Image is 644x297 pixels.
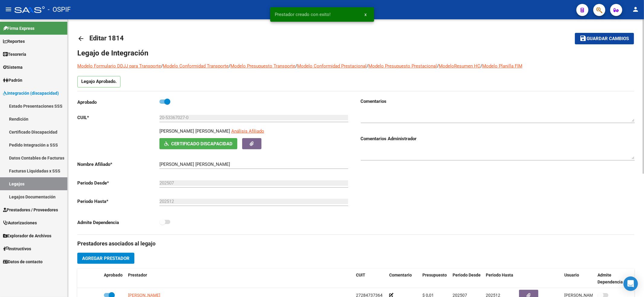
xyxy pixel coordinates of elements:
span: Integración (discapacidad) [3,90,59,96]
span: Comentario [389,273,412,277]
span: Agregar Prestador [82,256,130,261]
a: Modelo Presupuesto Transporte [230,63,295,69]
span: CUIT [356,273,365,277]
span: Padrón [3,77,22,84]
mat-icon: person [632,6,639,13]
span: Prestador creado con exito! [275,11,331,17]
datatable-header-cell: Prestador [126,269,354,289]
span: x [365,12,367,17]
a: Modelo Planilla FIM [482,63,522,69]
a: ModeloResumen HC [439,63,480,69]
span: Reportes [3,38,25,45]
a: Modelo Conformidad Transporte [163,63,229,69]
h3: Prestadores asociados al legajo [77,239,634,248]
datatable-header-cell: Admite Dependencia [595,269,628,289]
datatable-header-cell: CUIT [354,269,387,289]
span: Prestador [128,273,147,277]
span: Análisis Afiliado [231,128,264,134]
mat-icon: menu [5,6,12,13]
p: Nombre Afiliado [77,161,159,168]
span: Tesorería [3,51,26,58]
datatable-header-cell: Comentario [387,269,420,289]
span: - OSPIF [48,3,71,16]
span: Periodo Hasta [486,273,513,277]
span: Usuario [564,273,579,277]
button: Guardar cambios [575,33,634,44]
button: Agregar Prestador [77,253,134,264]
p: Admite Dependencia [77,219,159,226]
datatable-header-cell: Aprobado [101,269,126,289]
button: Certificado Discapacidad [159,138,237,149]
span: Aprobado [104,273,123,277]
datatable-header-cell: Usuario [562,269,595,289]
a: Modelo Presupuesto Prestacional [368,63,437,69]
span: Explorador de Archivos [3,232,51,239]
span: Periodo Desde [453,273,481,277]
span: Presupuesto [422,273,447,277]
span: Admite Dependencia [598,273,623,284]
p: Legajo Aprobado. [77,76,120,87]
span: Datos de contacto [3,258,43,265]
mat-icon: arrow_back [77,35,85,42]
h3: Comentarios [361,98,635,105]
span: Sistema [3,64,23,71]
mat-icon: save [580,35,587,42]
span: Instructivos [3,245,31,252]
span: Editar 1814 [89,34,124,42]
p: [PERSON_NAME] [PERSON_NAME] [159,128,230,134]
span: Guardar cambios [587,36,629,42]
datatable-header-cell: Presupuesto [420,269,450,289]
span: Autorizaciones [3,220,37,226]
div: Open Intercom Messenger [623,276,638,291]
p: CUIL [77,114,159,121]
a: Modelo Formulario DDJJ para Transporte [77,63,161,69]
datatable-header-cell: Periodo Hasta [483,269,517,289]
h1: Legajo de Integración [77,48,634,58]
datatable-header-cell: Periodo Desde [450,269,483,289]
span: Certificado Discapacidad [171,141,232,147]
h3: Comentarios Administrador [361,135,635,142]
span: Prestadores / Proveedores [3,207,58,213]
a: Modelo Conformidad Prestacional [297,63,367,69]
p: Aprobado [77,99,159,106]
p: Periodo Desde [77,180,159,186]
p: Periodo Hasta [77,198,159,205]
button: x [360,9,372,20]
span: Firma Express [3,25,34,32]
